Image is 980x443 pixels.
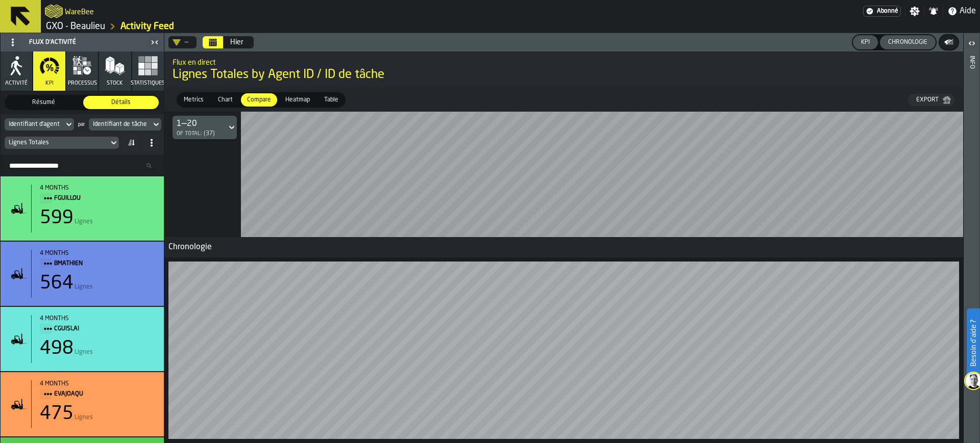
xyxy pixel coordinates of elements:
[968,54,975,440] div: Info
[5,118,74,131] div: DropdownMenuValue-agentId
[243,95,275,105] span: Compare
[40,273,73,294] div: 564
[5,95,82,110] label: button-switch-multi-Résumé
[924,6,943,16] label: button-toggle-Notifications
[45,2,63,20] a: logo-header
[93,121,147,128] div: DropdownMenuValue-jobId
[203,36,223,48] button: Sélectionner une plage de dates Sélectionner une plage de dates
[40,380,156,387] div: Start: 20/05/2025 06:10:00 - End: 20/05/2025 09:48:00
[960,5,976,17] span: Aide
[54,388,148,400] span: EVAJOAQU
[230,38,243,46] div: Hier
[884,39,932,46] div: Chronologie
[178,93,210,107] div: thumb
[40,380,156,400] div: Title
[1,176,164,241] div: stat-
[40,315,156,334] div: Title
[912,96,943,103] div: Export
[68,80,97,87] span: processus
[5,80,28,87] span: Activité
[107,80,123,87] span: Stock
[40,250,156,257] div: Start: 20/05/2025 06:13:00 - End: 20/05/2025 12:28:00
[164,51,963,88] div: title-Lignes Totales by Agent ID / ID de tâche
[214,95,237,105] span: Chart
[40,315,156,322] div: 4 months
[281,95,314,105] span: Heatmap
[54,193,148,204] span: FGUILLOU
[46,21,105,32] a: link-to-/wh/i/879171bb-fb62-45b6-858d-60381ae340f0
[75,218,93,225] span: Lignes
[224,32,250,53] button: Sélectionner une plage de dates
[177,130,215,137] div: (37)
[908,94,955,106] button: button-Export
[54,323,148,334] span: CGUISLAI
[241,93,277,107] div: thumb
[180,95,208,105] span: Metrics
[1,307,164,371] div: stat-
[131,80,165,87] span: Statistiques
[40,380,156,387] div: 4 months
[8,98,79,107] span: Résumé
[75,349,93,356] span: Lignes
[65,6,94,16] h2: Sub Title
[40,404,73,424] div: 475
[40,185,156,192] div: 4 months
[40,338,73,359] div: 498
[89,118,161,131] div: DropdownMenuValue-jobId
[177,131,202,137] span: of Total:
[1,242,164,306] div: stat-
[75,414,93,421] span: Lignes
[964,33,979,443] header: Info
[40,250,156,269] div: Title
[853,35,878,49] button: button-KPI
[40,315,156,322] div: Start: 20/05/2025 09:01:00 - End: 20/05/2025 12:24:00
[857,39,874,46] div: KPI
[173,38,188,46] div: DropdownMenuValue-
[78,122,85,127] div: par
[177,118,223,137] div: DropdownMenuValue-1
[168,36,197,48] div: DropdownMenuValue-
[320,95,342,105] span: Table
[9,121,60,128] div: DropdownMenuValue-agentId
[317,92,346,108] label: button-switch-multi-Table
[177,92,211,108] label: button-switch-multi-Metrics
[177,118,215,130] div: 1—20
[40,185,156,192] div: Start: 20/05/2025 07:07:00 - End: 20/05/2025 12:52:00
[85,98,157,107] span: Détails
[965,35,979,54] label: button-toggle-Ouvrir
[83,96,159,109] div: thumb
[40,208,73,228] div: 599
[1,372,164,436] div: stat-
[173,67,955,83] span: Lignes Totales by Agent ID / ID de tâche
[9,139,105,146] div: DropdownMenuValue-eventsCount
[173,57,955,67] h2: Sub Title
[75,283,93,291] span: Lignes
[45,20,510,33] nav: Breadcrumb
[940,35,958,49] button: button-
[863,6,901,17] div: Abonnement au menu
[279,93,316,107] div: thumb
[40,250,156,257] div: 4 months
[45,80,54,87] span: KPI
[148,36,162,48] label: button-toggle-Fermez-moi
[164,237,963,257] div: Chronologie
[82,95,160,110] label: button-switch-multi-Détails
[968,309,979,377] label: Besoin d'aide ?
[120,21,174,32] a: link-to-/wh/i/879171bb-fb62-45b6-858d-60381ae340f0/feed/0c9d7723-52ec-4477-b451-91cbe0aedd57
[203,36,254,48] div: Sélectionner une plage de dates
[212,93,239,107] div: thumb
[877,8,898,15] span: Abonné
[863,6,901,17] a: link-to-/wh/i/879171bb-fb62-45b6-858d-60381ae340f0/settings/billing
[173,116,237,139] div: DropdownMenuValue-1
[211,92,240,108] label: button-switch-multi-Chart
[3,34,148,50] div: Flux d'activité
[54,258,148,269] span: BMATHIEN
[40,185,156,204] div: Title
[6,96,81,109] div: thumb
[880,35,936,49] button: button-Chronologie
[240,92,278,108] label: button-switch-multi-Compare
[278,92,317,108] label: button-switch-multi-Heatmap
[943,5,980,17] label: button-toggle-Aide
